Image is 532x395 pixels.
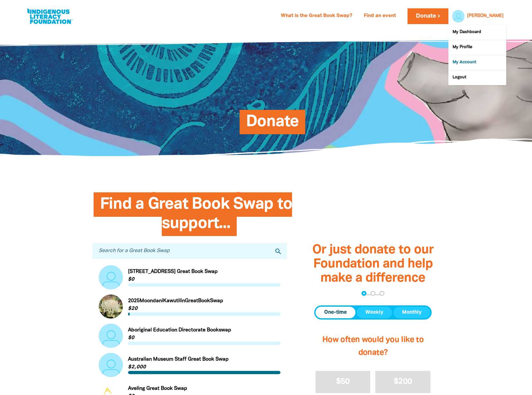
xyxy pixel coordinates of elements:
[314,305,432,320] div: Donation frequency
[274,248,282,255] i: search
[316,371,371,393] button: $50
[408,8,448,24] a: Donate
[362,291,366,296] button: Navigate to step 1 of 3 to enter your donation amount
[246,115,299,134] span: Donate
[448,55,506,70] a: My Account
[360,11,400,21] a: Find an event
[394,378,412,385] span: $200
[314,327,432,366] h2: How often would you like to donate?
[380,291,384,296] button: Navigate to step 3 of 3 to enter your payment details
[448,25,506,40] a: My Dashboard
[100,197,292,236] span: Find a Great Book Swap to support...
[448,40,506,55] a: My Profile
[371,291,375,296] button: Navigate to step 2 of 3 to enter your details
[324,309,347,316] span: One-time
[467,14,504,18] a: [PERSON_NAME]
[316,307,355,318] button: One-time
[312,244,434,284] span: Or just donate to our Foundation and help make a difference
[375,371,430,393] button: $200
[336,378,350,385] span: $50
[402,309,422,316] span: Monthly
[365,309,383,316] span: Weekly
[277,11,356,21] a: What is the Great Book Swap?
[357,307,392,318] button: Weekly
[448,70,506,85] a: Logout
[393,307,430,318] button: Monthly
